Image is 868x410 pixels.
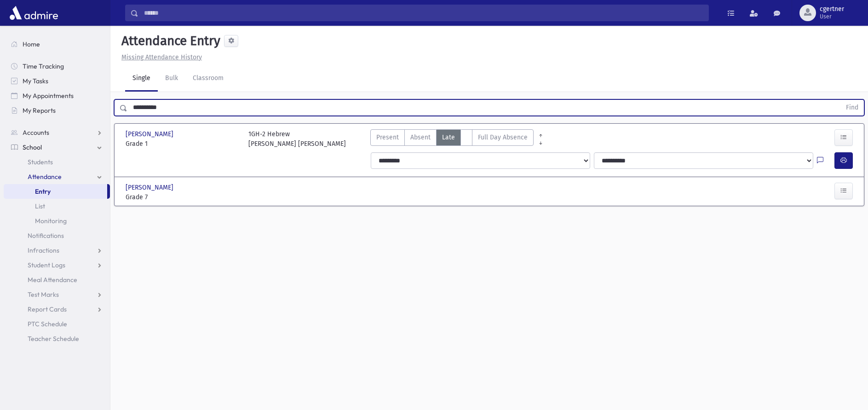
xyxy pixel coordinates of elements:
span: Grade 1 [126,139,239,149]
input: Search [138,5,708,21]
h5: Attendance Entry [118,33,220,49]
div: 1GH-2 Hebrew [PERSON_NAME] [PERSON_NAME] [248,129,346,149]
a: Time Tracking [4,59,110,74]
span: Infractions [28,246,59,254]
span: [PERSON_NAME] [126,129,175,139]
span: Students [28,158,53,166]
span: Test Marks [28,290,59,299]
a: Attendance [4,169,110,184]
a: Infractions [4,243,110,258]
span: List [35,202,45,210]
span: Entry [35,187,51,196]
span: Home [23,40,40,48]
span: Notifications [28,231,64,240]
a: Missing Attendance History [118,53,202,61]
span: My Reports [23,106,56,115]
a: School [4,140,110,155]
span: Full Day Absence [478,133,528,142]
span: [PERSON_NAME] [126,183,175,192]
span: Present [376,133,399,142]
a: Single [125,66,158,92]
a: Bulk [158,66,185,92]
a: Report Cards [4,302,110,317]
span: School [23,143,42,151]
span: PTC Schedule [28,320,67,328]
span: Grade 7 [126,192,239,202]
a: Meal Attendance [4,272,110,287]
a: My Reports [4,103,110,118]
a: Entry [4,184,107,199]
span: Late [442,133,455,142]
a: Monitoring [4,214,110,228]
a: PTC Schedule [4,317,110,331]
a: My Appointments [4,88,110,103]
span: Monitoring [35,217,67,225]
a: Students [4,155,110,169]
a: Student Logs [4,258,110,272]
span: Teacher Schedule [28,335,79,343]
span: Attendance [28,173,62,181]
img: AdmirePro [7,4,60,22]
a: Accounts [4,125,110,140]
button: Find [840,100,864,115]
a: Teacher Schedule [4,331,110,346]
span: Absent [410,133,431,142]
span: Meal Attendance [28,276,77,284]
a: Home [4,37,110,52]
u: Missing Attendance History [121,53,202,61]
a: Notifications [4,228,110,243]
span: cgertner [820,6,844,13]
span: My Tasks [23,77,48,85]
a: My Tasks [4,74,110,88]
a: Test Marks [4,287,110,302]
div: AttTypes [370,129,534,149]
span: My Appointments [23,92,74,100]
span: Student Logs [28,261,65,269]
span: Time Tracking [23,62,64,70]
a: Classroom [185,66,231,92]
span: Report Cards [28,305,67,313]
span: User [820,13,844,20]
span: Accounts [23,128,49,137]
a: List [4,199,110,214]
